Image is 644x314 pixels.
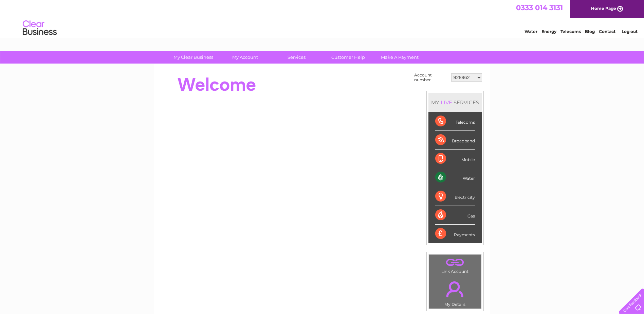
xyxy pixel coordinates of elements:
[599,29,615,34] a: Contact
[217,51,273,64] a: My Account
[269,51,325,64] a: Services
[435,112,475,131] div: Telecoms
[435,131,475,150] div: Broadband
[165,51,221,64] a: My Clear Business
[162,4,483,33] div: Clear Business is a trading name of Verastar Limited (registered in [GEOGRAPHIC_DATA] No. 3667643...
[622,29,638,34] a: Log out
[429,254,481,276] td: Link Account
[525,29,537,34] a: Water
[412,71,449,84] td: Account number
[320,51,376,64] a: Customer Help
[431,277,479,301] a: .
[435,150,475,168] div: Mobile
[435,225,475,243] div: Payments
[372,51,428,64] a: Make A Payment
[429,276,481,309] td: My Details
[541,29,556,34] a: Energy
[439,99,454,106] div: LIVE
[516,3,563,12] a: 0333 014 3131
[560,29,581,34] a: Telecoms
[585,29,595,34] a: Blog
[428,93,482,112] div: MY SERVICES
[435,168,475,187] div: Water
[431,256,479,268] a: .
[22,18,57,38] img: logo.png
[435,187,475,206] div: Electricity
[435,206,475,225] div: Gas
